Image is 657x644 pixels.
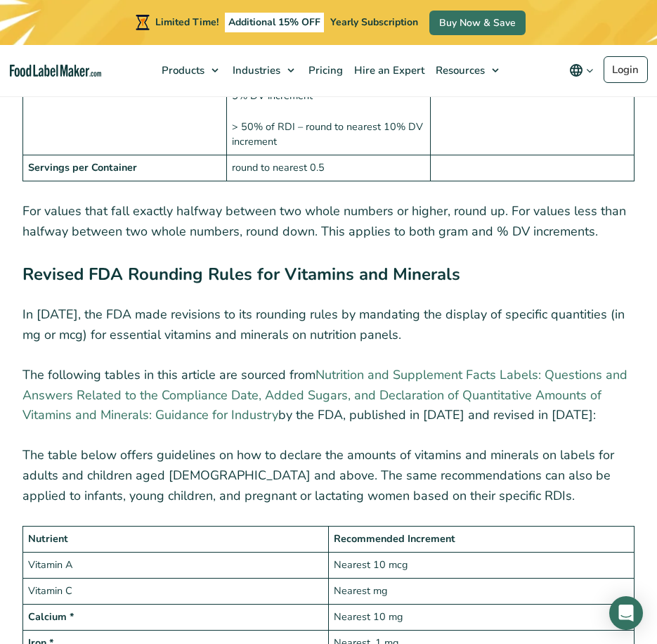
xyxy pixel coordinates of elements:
strong: Servings per Container [28,160,137,174]
span: Pricing [304,63,344,77]
a: Pricing [301,45,347,96]
td: Nearest 10 mg [329,604,635,630]
span: Hire an Expert [350,63,426,77]
span: Products [157,63,206,77]
span: Limited Time! [155,15,219,29]
td: Nearest 10 mcg [329,552,635,578]
a: Industries [226,45,301,96]
p: In [DATE], the FDA made revisions to its rounding rules by mandating the display of specific quan... [22,304,635,345]
a: Hire an Expert [347,45,429,96]
strong: Nutrient [28,532,68,546]
p: The following tables in this article are sourced from by the FDA, published in [DATE] and revised... [22,365,635,425]
div: Open Intercom Messenger [609,596,643,630]
td: Nearest mg [329,578,635,604]
strong: Calcium * [28,610,74,624]
td: round to nearest 0.5 [227,155,431,181]
span: Yearly Subscription [330,15,418,29]
td: Vitamin A [23,552,329,578]
a: Resources [429,45,506,96]
a: Food Label Maker homepage [10,65,101,77]
strong: Recommended Increment [334,532,455,546]
button: Change language [559,56,604,84]
p: For values that fall exactly halfway between two whole numbers or higher, round up. For values le... [22,201,635,242]
a: Nutrition and Supplement Facts Labels: Questions and Answers Related to the Compliance Date, Adde... [22,366,627,424]
strong: Revised FDA Rounding Rules for Vitamins and Minerals [22,263,460,285]
a: Buy Now & Save [429,11,526,35]
td: Vitamin C [23,578,329,604]
a: Login [604,56,648,83]
span: Industries [228,63,282,77]
span: Additional 15% OFF [225,13,324,32]
span: Resources [431,63,486,77]
p: The table below offers guidelines on how to declare the amounts of vitamins and minerals on label... [22,445,635,505]
a: Products [155,45,226,96]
